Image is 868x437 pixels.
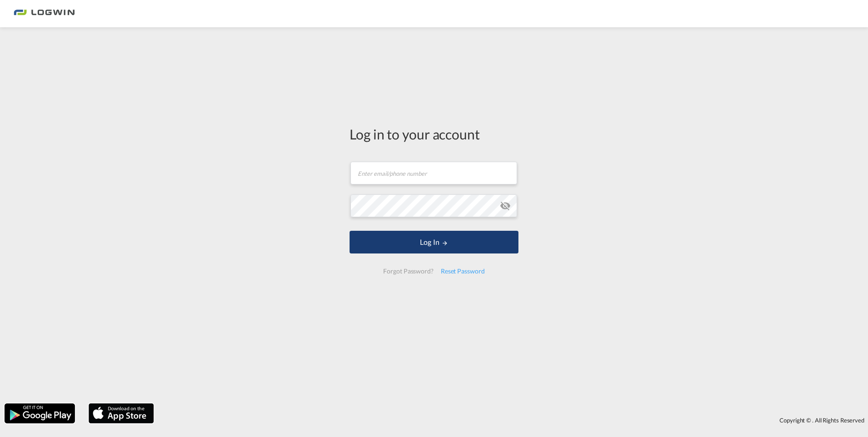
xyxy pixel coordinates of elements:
div: Copyright © . All Rights Reserved [158,412,868,428]
div: Log in to your account [350,124,518,144]
div: Reset Password [437,263,488,279]
img: apple.png [88,402,155,424]
img: bc73a0e0d8c111efacd525e4c8ad7d32.png [14,4,75,24]
div: Forgot Password? [380,263,437,279]
input: Enter email/phone number [350,162,517,184]
md-icon: icon-eye-off [500,200,511,211]
button: LOGIN [350,231,518,253]
img: google.png [4,402,76,424]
